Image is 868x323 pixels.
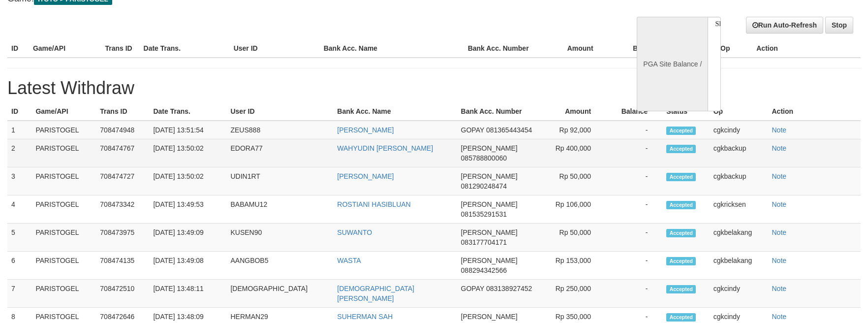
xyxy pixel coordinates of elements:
[539,195,606,224] td: Rp 106,000
[149,280,226,308] td: [DATE] 13:48:11
[461,228,518,236] span: [PERSON_NAME]
[772,257,786,264] a: Note
[464,39,536,58] th: Bank Acc. Number
[825,17,853,33] a: Stop
[772,172,786,180] a: Note
[710,252,768,280] td: cgkbelakang
[96,167,149,195] td: 708474727
[461,172,518,180] span: [PERSON_NAME]
[337,257,361,264] a: WASTA
[333,102,457,121] th: Bank Acc. Name
[461,200,518,208] span: [PERSON_NAME]
[226,224,333,252] td: KUSEN90
[149,224,226,252] td: [DATE] 13:49:09
[716,39,752,58] th: Op
[7,102,31,121] th: ID
[31,195,96,224] td: PARISTOGEL
[7,280,31,308] td: 7
[536,39,608,58] th: Amount
[140,39,230,58] th: Date Trans.
[666,257,696,265] span: Accepted
[96,195,149,224] td: 708473342
[637,17,708,112] div: PGA Site Balance /
[337,285,414,302] a: [DEMOGRAPHIC_DATA][PERSON_NAME]
[606,224,662,252] td: -
[768,102,861,121] th: Action
[149,252,226,280] td: [DATE] 13:49:08
[96,252,149,280] td: 708474135
[486,285,532,292] span: 083138927452
[666,127,696,135] span: Accepted
[337,126,394,134] a: [PERSON_NAME]
[320,39,464,58] th: Bank Acc. Name
[31,280,96,308] td: PARISTOGEL
[772,285,786,292] a: Note
[7,39,29,58] th: ID
[710,102,768,121] th: Op
[101,39,139,58] th: Trans ID
[226,167,333,195] td: UDIN1RT
[539,102,606,121] th: Amount
[710,139,768,167] td: cgkbackup
[606,139,662,167] td: -
[230,39,320,58] th: User ID
[461,238,507,246] span: 083177704171
[461,257,518,264] span: [PERSON_NAME]
[710,121,768,139] td: cgkcindy
[606,280,662,308] td: -
[461,266,507,274] span: 088294342566
[457,102,539,121] th: Bank Acc. Number
[226,280,333,308] td: [DEMOGRAPHIC_DATA]
[149,102,226,121] th: Date Trans.
[772,313,786,321] a: Note
[608,39,674,58] th: Balance
[31,167,96,195] td: PARISTOGEL
[606,102,662,121] th: Balance
[666,313,696,322] span: Accepted
[96,224,149,252] td: 708473975
[666,285,696,293] span: Accepted
[662,102,709,121] th: Status
[746,17,823,33] a: Run Auto-Refresh
[666,229,696,237] span: Accepted
[337,144,433,152] a: WAHYUDIN [PERSON_NAME]
[606,252,662,280] td: -
[149,139,226,167] td: [DATE] 13:50:02
[461,126,484,134] span: GOPAY
[461,182,507,190] span: 081290248474
[606,121,662,139] td: -
[96,280,149,308] td: 708472510
[461,285,484,292] span: GOPAY
[337,172,394,180] a: [PERSON_NAME]
[539,280,606,308] td: Rp 250,000
[226,121,333,139] td: ZEUS888
[96,139,149,167] td: 708474767
[337,313,393,321] a: SUHERMAN SAH
[31,102,96,121] th: Game/API
[337,200,410,208] a: ROSTIANI HASIBLUAN
[226,102,333,121] th: User ID
[772,126,786,134] a: Note
[31,252,96,280] td: PARISTOGEL
[31,121,96,139] td: PARISTOGEL
[226,195,333,224] td: BABAMU12
[7,78,861,98] h1: Latest Withdraw
[772,228,786,236] a: Note
[710,224,768,252] td: cgkbelakang
[710,195,768,224] td: cgkricksen
[539,167,606,195] td: Rp 50,000
[486,126,532,134] span: 081365443454
[149,121,226,139] td: [DATE] 13:51:54
[461,210,507,218] span: 081535291531
[710,280,768,308] td: cgkcindy
[539,139,606,167] td: Rp 400,000
[539,121,606,139] td: Rp 92,000
[149,195,226,224] td: [DATE] 13:49:53
[96,121,149,139] td: 708474948
[772,200,786,208] a: Note
[461,154,507,162] span: 085788800060
[31,139,96,167] td: PARISTOGEL
[29,39,101,58] th: Game/API
[710,167,768,195] td: cgkbackup
[7,224,31,252] td: 5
